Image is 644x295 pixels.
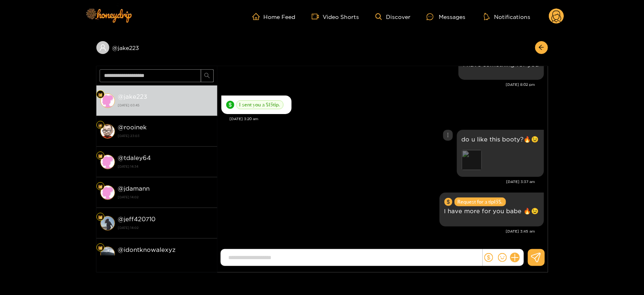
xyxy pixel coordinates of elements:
strong: [DATE] 03:45 [118,102,213,109]
strong: [DATE] 14:02 [118,224,213,231]
strong: [DATE] 14:02 [118,255,213,262]
span: search [204,73,210,79]
button: Notifications [481,12,533,21]
span: more [445,132,451,138]
span: dollar-circle [444,198,452,206]
div: Sep. 17, 3:20 am [221,96,292,114]
img: Fan Level [98,215,103,220]
button: dollar [483,251,495,264]
button: search [201,69,214,82]
div: [DATE] 8:02 pm [221,82,536,87]
strong: [DATE] 14:02 [118,193,213,201]
span: dollar [484,253,493,262]
div: @jake223 [96,41,217,54]
span: video-camera [312,13,323,20]
span: Request for a tip 15 $. [454,197,506,206]
div: Sep. 17, 3:45 am [440,193,544,226]
strong: @ jdamann [118,185,150,192]
img: conversation [100,185,115,200]
img: conversation [100,216,115,231]
img: conversation [100,155,115,169]
img: Fan Level [98,245,103,250]
img: Fan Level [98,184,103,189]
strong: @ jake223 [118,93,148,100]
div: Messages [427,12,465,21]
p: I have more for you babe 🔥😉 [444,206,539,216]
strong: [DATE] 23:03 [118,132,213,139]
button: arrow-left [535,41,548,54]
span: I sent you a $ 15 tip. [236,100,283,109]
span: home [252,13,264,20]
img: Fan Level [98,92,103,97]
img: conversation [100,93,115,108]
img: conversation [100,247,115,261]
span: dollar-circle [226,101,234,109]
strong: @ jeff420710 [118,216,156,222]
span: arrow-left [538,44,544,51]
strong: @ idontknowalexyz [118,246,176,253]
div: Sep. 17, 3:37 am [457,130,544,177]
div: [DATE] 3:20 am [230,116,544,122]
strong: @ rooinek [118,124,147,131]
strong: [DATE] 14:34 [118,163,213,170]
div: [DATE] 3:45 am [221,229,536,234]
span: user [99,44,106,51]
img: Fan Level [98,154,103,158]
span: smile [498,253,507,262]
img: conversation [100,124,115,139]
p: do u like this booty?🔥😉 [462,135,539,144]
a: Home Feed [252,13,296,20]
a: Discover [375,13,411,20]
img: Fan Level [98,123,103,128]
a: Video Shorts [312,13,359,20]
div: [DATE] 3:37 am [221,179,536,185]
strong: @ tdaley64 [118,154,151,161]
